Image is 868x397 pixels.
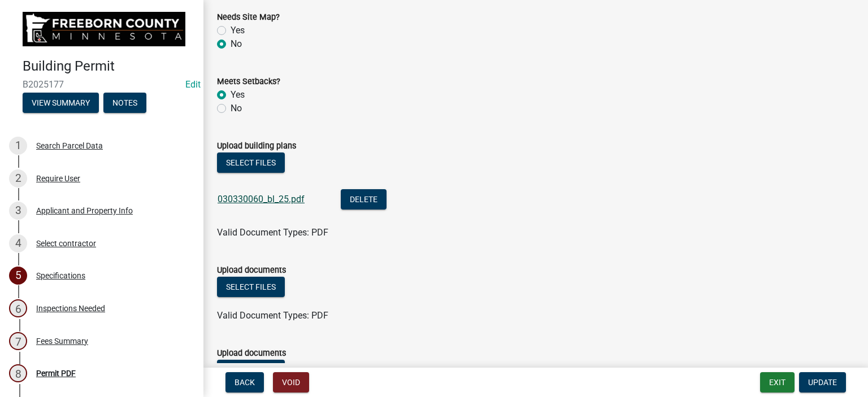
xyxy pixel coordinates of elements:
[808,378,837,387] span: Update
[9,364,27,382] div: 8
[341,189,387,210] button: Delete
[103,99,146,108] wm-modal-confirm: Notes
[760,372,795,392] button: Exit
[273,372,309,392] button: Void
[217,360,285,380] button: Select files
[217,227,328,238] span: Valid Document Types: PDF
[36,272,85,280] div: Specifications
[23,12,185,46] img: Freeborn County, Minnesota
[218,194,305,204] a: 030330060_bl_25.pdf
[217,142,296,150] label: Upload building plans
[217,277,285,297] button: Select files
[9,202,27,220] div: 3
[9,267,27,285] div: 5
[217,78,280,86] label: Meets Setbacks?
[217,310,328,321] span: Valid Document Types: PDF
[231,24,245,37] label: Yes
[36,174,80,182] div: Require User
[341,195,387,206] wm-modal-confirm: Delete Document
[799,372,846,392] button: Update
[225,372,264,392] button: Back
[36,304,105,312] div: Inspections Needed
[9,234,27,252] div: 4
[36,337,88,345] div: Fees Summary
[36,207,133,215] div: Applicant and Property Info
[23,93,99,113] button: View Summary
[23,58,194,75] h4: Building Permit
[23,99,99,108] wm-modal-confirm: Summary
[217,350,286,357] label: Upload documents
[36,239,96,247] div: Select contractor
[23,79,181,90] span: B2025177
[9,299,27,317] div: 6
[36,369,76,377] div: Permit PDF
[231,102,242,115] label: No
[103,93,146,113] button: Notes
[185,79,201,90] wm-modal-confirm: Edit Application Number
[235,378,255,387] span: Back
[231,88,245,102] label: Yes
[9,169,27,187] div: 2
[185,79,201,90] a: Edit
[9,332,27,350] div: 7
[217,152,285,173] button: Select files
[9,137,27,155] div: 1
[217,14,280,21] label: Needs Site Map?
[231,37,242,51] label: No
[217,267,286,274] label: Upload documents
[36,142,103,150] div: Search Parcel Data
